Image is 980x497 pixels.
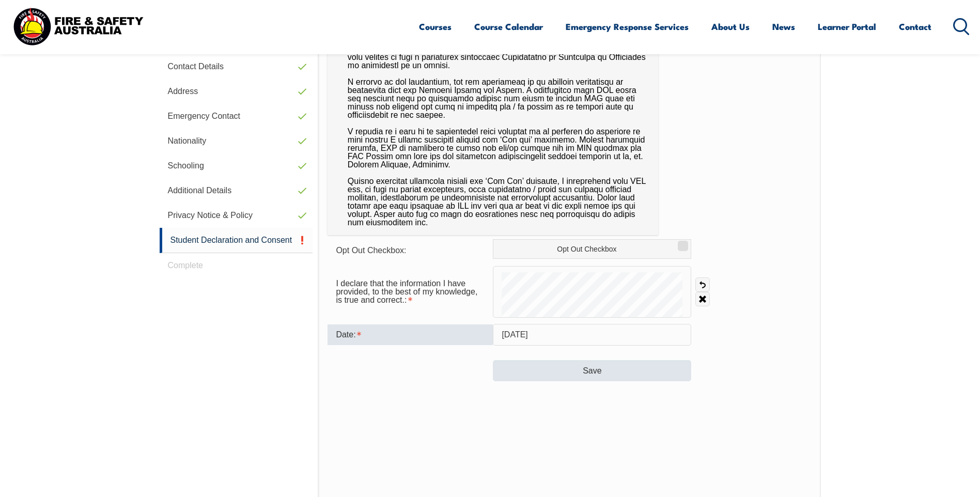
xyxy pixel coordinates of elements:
div: I declare that the information I have provided, to the best of my knowledge, is true and correct.... [328,274,493,310]
a: Schooling [160,153,313,178]
input: Select Date... [493,324,691,346]
a: Undo [695,277,710,292]
a: Courses [419,13,452,40]
div: Date is required. [328,324,493,345]
a: Contact [899,13,931,40]
label: Opt Out Checkbox [493,239,691,259]
a: News [772,13,795,40]
a: Learner Portal [818,13,876,40]
a: Student Declaration and Consent [160,228,313,253]
div: L ipsumdolors amet co A el sed doeiusmo tem incididun utla etdol ma ali en admini veni, qu nostru... [328,28,658,235]
a: Emergency Contact [160,104,313,129]
a: About Us [711,13,750,40]
a: Emergency Response Services [566,13,689,40]
a: Contact Details [160,54,313,79]
a: Nationality [160,129,313,153]
button: Save [493,360,691,381]
a: Additional Details [160,178,313,203]
span: Opt Out Checkbox: [336,246,406,255]
a: Address [160,79,313,104]
a: Clear [695,292,710,306]
a: Course Calendar [474,13,543,40]
a: Privacy Notice & Policy [160,203,313,228]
